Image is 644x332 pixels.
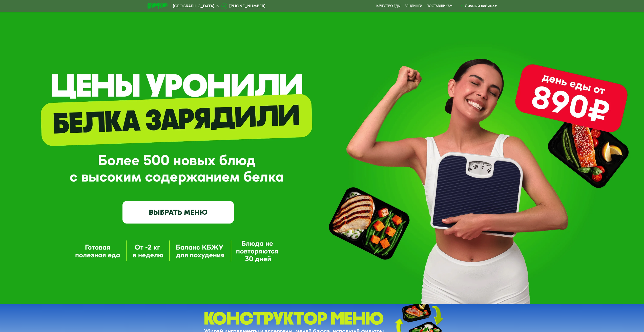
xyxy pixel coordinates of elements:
[405,4,422,8] a: Вендинги
[426,4,452,8] div: поставщикам
[173,4,214,8] span: [GEOGRAPHIC_DATA]
[122,201,234,223] a: ВЫБРАТЬ МЕНЮ
[221,3,265,9] a: [PHONE_NUMBER]
[465,3,497,9] div: Личный кабинет
[376,4,401,8] a: Качество еды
